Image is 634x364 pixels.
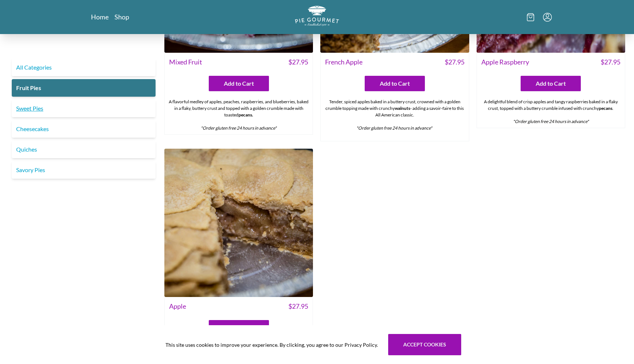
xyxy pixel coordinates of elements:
button: Add to Cart [209,320,269,335]
div: Tender, spiced apples baked in a buttery crust, crowned with a golden crumble topping made with c... [321,96,469,141]
a: Savory Pies [12,161,156,179]
a: Home [91,12,109,21]
span: French Apple [325,57,362,67]
span: This site uses cookies to improve your experience. By clicking, you agree to our Privacy Policy. [165,341,378,349]
a: Quiches [12,141,156,158]
a: Sweet Pies [12,100,156,117]
a: Fruit Pies [12,79,156,97]
span: Add to Cart [224,323,254,332]
img: Apple [164,149,313,297]
span: Apple Raspberry [481,57,529,67]
strong: walnuts [395,105,410,111]
a: All Categories [12,59,156,76]
span: Add to Cart [380,79,410,88]
button: Add to Cart [521,76,581,91]
a: Shop [114,12,129,21]
div: A flavorful medley of apples, peaches, raspberries, and blueberries, baked in a flaky, buttery cr... [165,96,313,134]
span: $ 27.95 [288,301,308,311]
em: *Order gluten free 24 hours in advance* [356,125,432,131]
span: $ 27.95 [445,57,464,67]
img: logo [295,6,339,26]
button: Menu [543,13,552,22]
strong: pecans [599,105,612,111]
span: $ 27.95 [288,57,308,67]
span: $ 27.95 [601,57,620,67]
button: Accept cookies [388,334,461,355]
em: *Order gluten free 24 hours in advance* [201,125,277,131]
button: Add to Cart [209,76,269,91]
button: Add to Cart [365,76,425,91]
em: *Order gluten free 24 hours in advance* [513,119,589,124]
span: Mixed Fruit [169,57,202,67]
div: A delightful blend of crisp apples and tangy raspberries baked in a flaky crust, topped with a bu... [477,96,625,128]
a: Cheesecakes [12,120,156,138]
a: Logo [295,6,339,28]
span: Apple [169,301,186,311]
span: Add to Cart [536,79,566,88]
strong: pecans. [238,112,253,118]
span: Add to Cart [224,79,254,88]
